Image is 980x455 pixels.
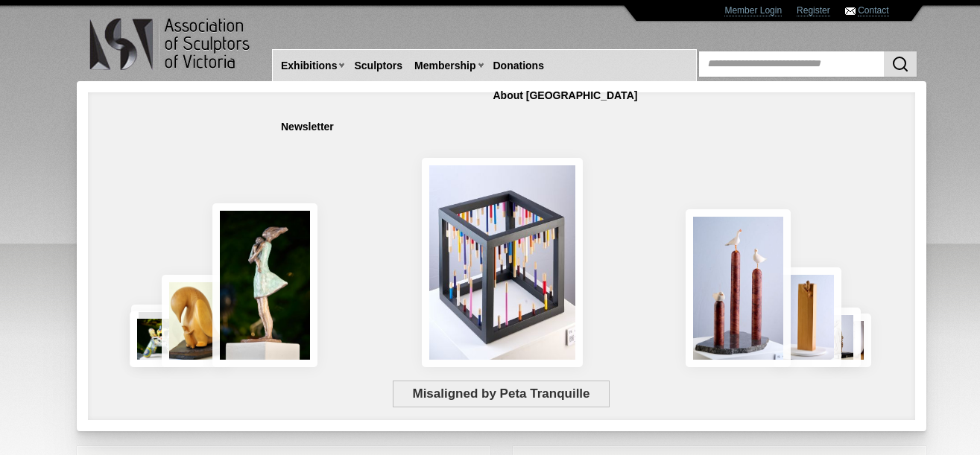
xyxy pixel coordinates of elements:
[487,52,550,80] a: Donations
[686,209,791,367] img: Rising Tides
[89,15,253,74] img: logo.png
[774,267,841,367] img: Little Frog. Big Climb
[724,5,782,16] a: Member Login
[797,5,830,16] a: Register
[348,52,408,80] a: Sculptors
[275,52,343,80] a: Exhibitions
[422,158,583,367] img: Misaligned
[487,82,644,109] a: About [GEOGRAPHIC_DATA]
[212,203,318,367] img: Connection
[275,113,340,141] a: Newsletter
[845,7,856,15] img: Contact ASV
[891,55,909,73] img: Search
[408,52,481,80] a: Membership
[393,381,610,407] span: Misaligned by Peta Tranquille
[858,5,888,16] a: Contact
